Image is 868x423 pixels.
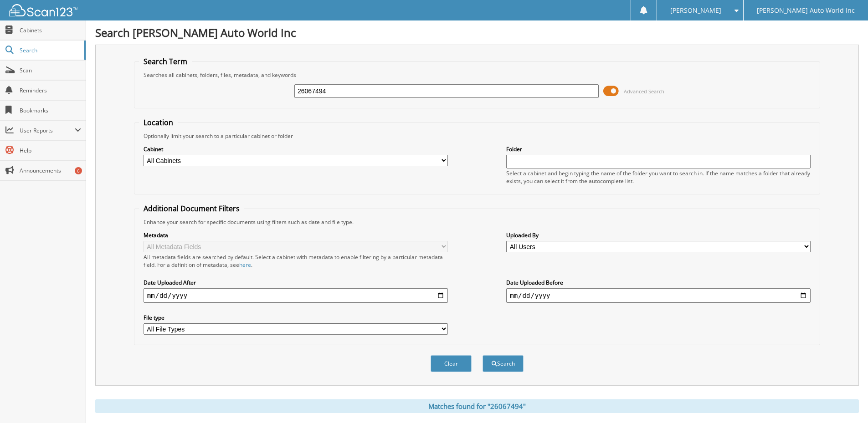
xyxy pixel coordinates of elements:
[144,253,448,269] div: All metadata fields are searched by default. Select a cabinet with metadata to enable filtering b...
[139,117,178,127] legend: Location
[139,56,192,66] legend: Search Term
[20,26,81,34] span: Cabinets
[95,25,859,40] h1: Search [PERSON_NAME] Auto World Inc
[139,204,244,214] legend: Additional Document Filters
[20,46,80,54] span: Search
[483,355,524,372] button: Search
[20,147,81,154] span: Help
[20,87,81,94] span: Reminders
[144,314,448,321] label: File type
[139,132,815,140] div: Optionally limit your search to a particular cabinet or folder
[506,231,811,239] label: Uploaded By
[670,8,721,13] span: [PERSON_NAME]
[139,218,815,226] div: Enhance your search for specific documents using filters such as date and file type.
[75,167,82,174] div: 6
[95,399,859,413] div: Matches found for "26067494"
[144,279,448,286] label: Date Uploaded After
[20,66,81,74] span: Scan
[20,107,81,114] span: Bookmarks
[506,169,811,185] div: Select a cabinet and begin typing the name of the folder you want to search in. If the name match...
[239,261,251,269] a: here
[144,145,448,153] label: Cabinet
[139,71,815,79] div: Searches all cabinets, folders, files, metadata, and keywords
[757,8,855,13] span: [PERSON_NAME] Auto World Inc
[624,88,664,95] span: Advanced Search
[144,231,448,239] label: Metadata
[506,288,811,303] input: end
[20,167,81,174] span: Announcements
[9,4,77,16] img: scan123-logo-white.svg
[431,355,472,372] button: Clear
[20,127,75,134] span: User Reports
[506,145,811,153] label: Folder
[144,288,448,303] input: start
[506,279,811,286] label: Date Uploaded Before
